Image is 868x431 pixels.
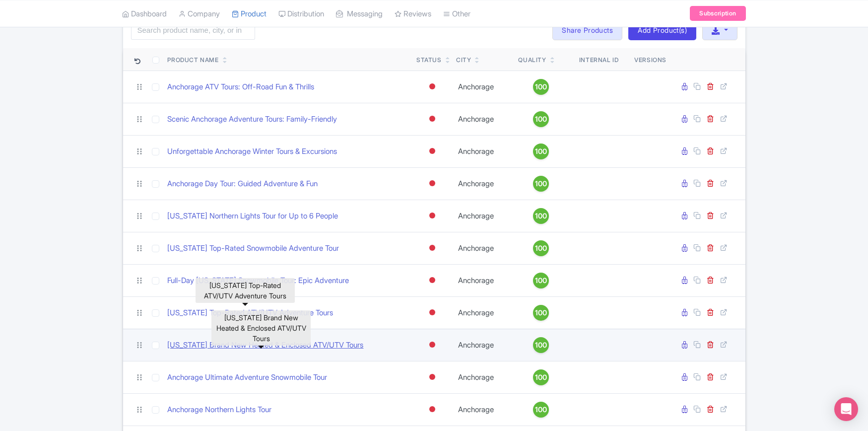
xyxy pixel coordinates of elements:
div: City [456,56,471,65]
a: Subscription [690,6,745,21]
td: Anchorage [452,329,514,361]
th: Versions [630,48,670,71]
a: 100 [518,273,563,288]
a: 100 [518,176,563,192]
a: Unforgettable Anchorage Winter Tours & Excursions [168,146,337,157]
span: 100 [535,81,547,92]
a: 100 [518,337,563,353]
td: Anchorage [452,361,514,393]
td: Anchorage [452,103,514,135]
a: [US_STATE] Top-Rated Snowmobile Adventure Tour [168,243,339,254]
span: 100 [535,404,547,415]
a: Anchorage Northern Lights Tour [168,404,272,416]
div: Inactive [427,144,437,158]
div: Inactive [427,112,437,126]
div: Inactive [427,305,437,320]
td: Anchorage [452,393,514,426]
span: 100 [535,211,547,221]
span: 100 [535,243,547,254]
td: Anchorage [452,296,514,329]
td: Anchorage [452,200,514,232]
span: 100 [535,340,547,351]
a: 100 [518,240,563,256]
div: Inactive [427,176,437,191]
a: Add Product(s) [628,20,696,40]
td: Anchorage [452,135,514,167]
td: Anchorage [452,167,514,200]
div: [US_STATE] Top-Rated ATV/UTV Adventure Tours [196,278,295,303]
a: [US_STATE] Brand New Heated & Enclosed ATV/UTV Tours [168,340,364,351]
a: 100 [518,402,563,418]
div: Inactive [427,209,437,223]
div: [US_STATE] Brand New Heated & Enclosed ATV/UTV Tours [211,310,311,346]
a: 100 [518,305,563,321]
a: [US_STATE] Northern Lights Tour for Up to 6 People [168,211,338,222]
span: 100 [535,114,547,125]
a: 100 [518,111,563,127]
div: Inactive [427,370,437,384]
div: Status [416,56,442,65]
span: 100 [535,275,547,286]
div: Inactive [427,338,437,352]
td: Anchorage [452,71,514,103]
span: 100 [535,178,547,189]
div: Inactive [427,241,437,255]
a: 100 [518,369,563,385]
span: 100 [535,372,547,383]
a: Anchorage Day Tour: Guided Adventure & Fun [168,178,318,190]
div: Quality [518,56,546,65]
span: 100 [535,307,547,318]
a: Full-Day [US_STATE] Snowmobile Tour: Epic Adventure [168,275,349,287]
a: 100 [518,79,563,95]
div: Inactive [427,79,437,94]
a: Anchorage Ultimate Adventure Snowmobile Tour [168,372,328,383]
a: [US_STATE] Top-Rated ATV/UTV Adventure Tours [168,307,334,319]
a: Scenic Anchorage Adventure Tours: Family-Friendly [168,114,337,125]
a: 100 [518,144,563,159]
a: Anchorage ATV Tours: Off-Road Fun & Thrills [168,81,315,93]
td: Anchorage [452,232,514,264]
div: Open Intercom Messenger [834,397,858,421]
a: 100 [518,208,563,224]
div: Product Name [168,56,219,65]
div: Inactive [427,273,437,287]
a: Share Products [552,20,622,40]
div: Inactive [427,402,437,417]
input: Search product name, city, or interal id [131,21,255,40]
span: 100 [535,146,547,157]
td: Anchorage [452,264,514,296]
th: Internal ID [567,48,630,71]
